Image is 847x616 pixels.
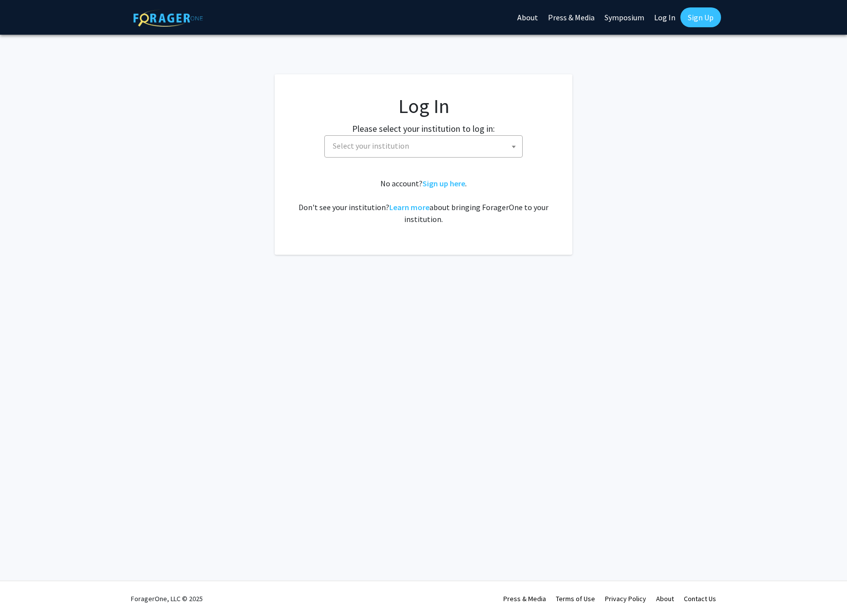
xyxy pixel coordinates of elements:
iframe: Chat [7,571,42,609]
div: No account? . Don't see your institution? about bringing ForagerOne to your institution. [295,177,552,225]
span: Select your institution [329,136,522,156]
span: Select your institution [333,141,409,151]
a: Sign Up [680,7,721,27]
a: Sign up here [423,178,465,188]
a: Contact Us [684,594,716,603]
a: Privacy Policy [605,594,646,603]
span: Select your institution [324,135,523,158]
a: Press & Media [503,594,546,603]
img: ForagerOne Logo [133,9,203,27]
div: ForagerOne, LLC © 2025 [131,581,203,616]
h1: Log In [295,94,552,118]
a: Terms of Use [556,594,595,603]
label: Please select your institution to log in: [352,122,495,135]
a: Learn more about bringing ForagerOne to your institution [389,202,429,212]
a: About [656,594,674,603]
